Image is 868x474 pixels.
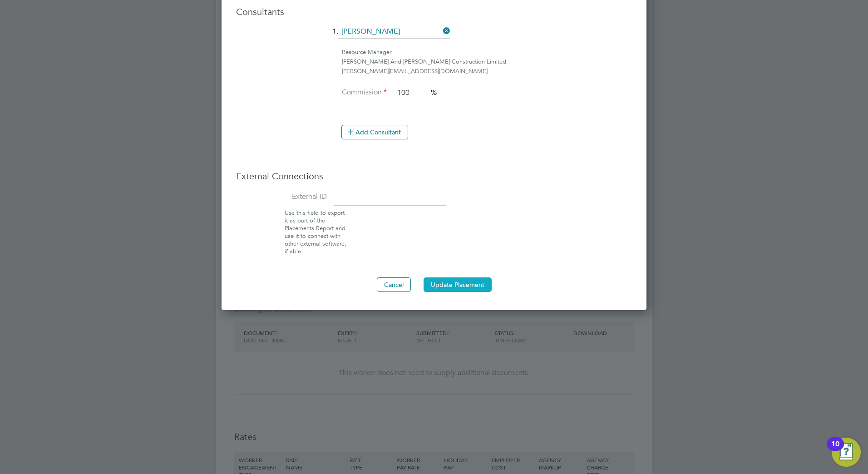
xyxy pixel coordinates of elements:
li: 1. [236,25,632,48]
button: Open Resource Center, 10 new notifications [832,438,861,467]
label: External ID [236,192,327,202]
div: [PERSON_NAME] And [PERSON_NAME] Construction Limited [342,57,632,67]
div: [PERSON_NAME][EMAIL_ADDRESS][DOMAIN_NAME] [342,67,632,76]
span: Use this field to export it as part of the Placements Report and use it to connect with other ext... [285,209,346,255]
span: % [431,88,437,97]
label: Commission [341,88,387,97]
div: Resource Manager [342,48,632,57]
button: Cancel [377,277,411,292]
div: 10 [831,444,839,456]
h3: External Connections [236,170,632,182]
h3: Consultants [236,6,632,18]
button: Add Consultant [341,125,408,139]
input: Search for... [338,25,450,39]
button: Update Placement [424,277,492,292]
